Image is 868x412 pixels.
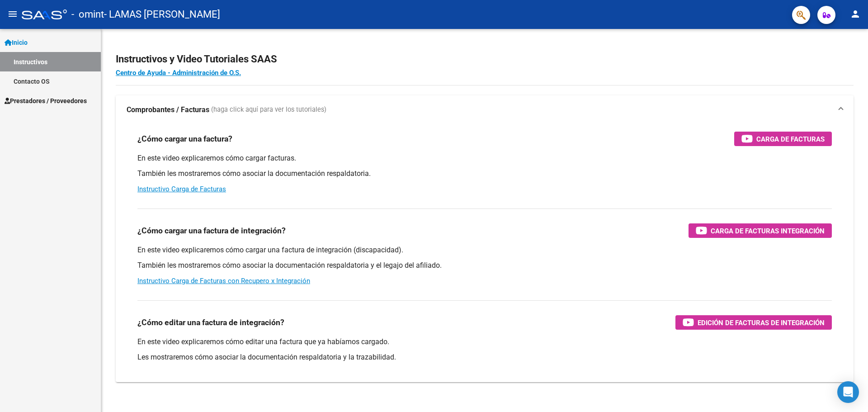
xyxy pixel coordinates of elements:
[137,133,232,145] h3: ¿Cómo cargar una factura?
[137,153,832,163] p: En este video explicaremos cómo cargar facturas.
[137,185,226,193] a: Instructivo Carga de Facturas
[675,315,832,330] button: Edición de Facturas de integración
[116,95,854,124] mat-expansion-panel-header: Comprobantes / Facturas (haga click aquí para ver los tutoriales)
[137,245,832,255] p: En este video explicaremos cómo cargar una factura de integración (discapacidad).
[116,69,241,77] a: Centro de Ayuda - Administración de O.S.
[711,225,825,237] span: Carga de Facturas Integración
[116,124,854,382] div: Comprobantes / Facturas (haga click aquí para ver los tutoriales)
[137,224,286,237] h3: ¿Cómo cargar una factura de integración?
[5,38,28,47] span: Inicio
[137,316,284,329] h3: ¿Cómo editar una factura de integración?
[698,317,825,328] span: Edición de Facturas de integración
[116,51,854,68] h2: Instructivos y Video Tutoriales SAAS
[137,260,832,270] p: También les mostraremos cómo asociar la documentación respaldatoria y el legajo del afiliado.
[837,381,859,403] div: Open Intercom Messenger
[137,337,832,347] p: En este video explicaremos cómo editar una factura que ya habíamos cargado.
[71,5,104,24] span: - omint
[756,133,825,145] span: Carga de Facturas
[104,5,220,24] span: - LAMAS [PERSON_NAME]
[137,277,310,285] a: Instructivo Carga de Facturas con Recupero x Integración
[211,105,326,115] span: (haga click aquí para ver los tutoriales)
[5,96,87,106] span: Prestadores / Proveedores
[689,223,832,238] button: Carga de Facturas Integración
[7,9,18,19] mat-icon: menu
[734,132,832,146] button: Carga de Facturas
[850,9,861,19] mat-icon: person
[127,105,209,115] strong: Comprobantes / Facturas
[137,352,832,362] p: Les mostraremos cómo asociar la documentación respaldatoria y la trazabilidad.
[137,169,832,179] p: También les mostraremos cómo asociar la documentación respaldatoria.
